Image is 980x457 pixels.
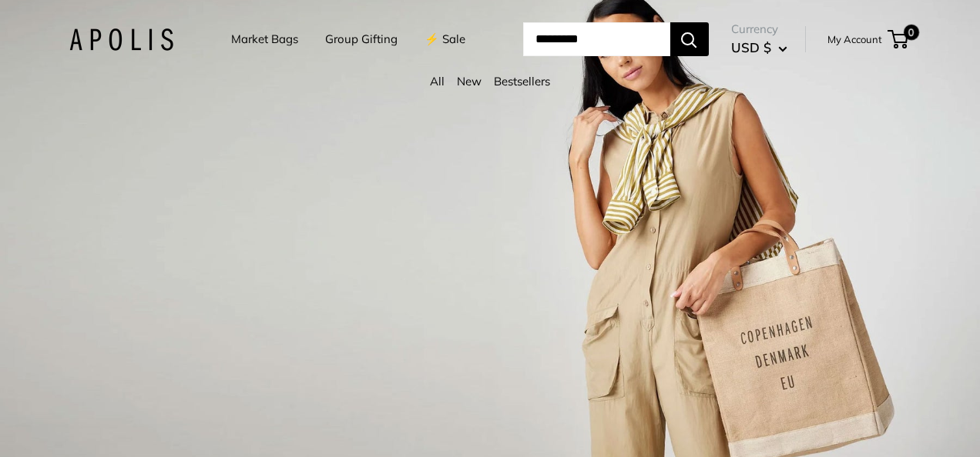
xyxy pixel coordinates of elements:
a: All [430,74,445,88]
span: USD $ [731,39,771,55]
a: Group Gifting [325,28,398,50]
span: 0 [903,25,918,40]
img: Apolis [69,28,173,51]
a: Bestsellers [494,74,550,88]
a: ⚡️ Sale [425,28,465,50]
span: Currency [731,18,787,40]
a: Market Bags [231,28,298,50]
input: Search... [523,22,670,56]
button: Search [670,22,709,56]
button: USD $ [731,35,787,60]
a: 0 [889,30,908,48]
a: New [457,74,482,88]
a: My Account [827,30,882,48]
